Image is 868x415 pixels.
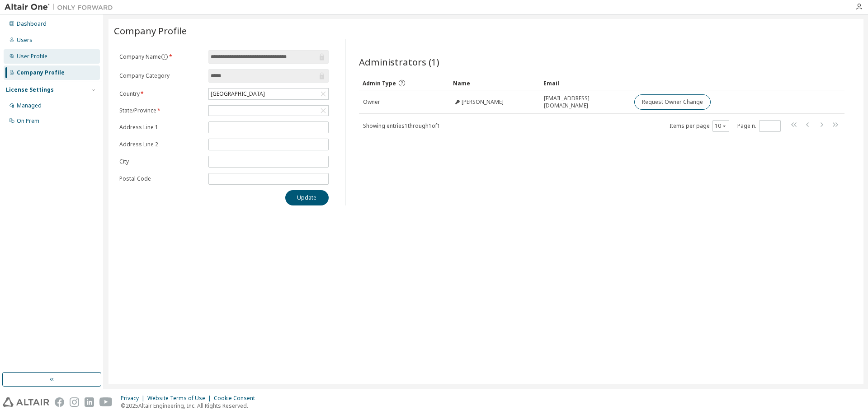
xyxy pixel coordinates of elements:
div: Email [543,76,627,90]
label: Postal Code [119,175,203,182]
span: [PERSON_NAME] [462,98,504,106]
label: State/Province [119,107,203,114]
span: Administrators (1) [359,56,439,68]
img: Altair One [5,3,118,12]
div: Name [453,76,536,90]
div: Dashboard [17,20,47,28]
img: instagram.svg [70,397,79,407]
button: Update [285,190,329,205]
label: Country [119,90,203,98]
span: Company Profile [114,24,187,37]
label: Company Category [119,72,203,79]
p: © 2025 Altair Engineering, Inc. All Rights Reserved. [121,402,260,410]
label: City [119,158,203,165]
div: Managed [17,102,42,109]
label: Address Line 2 [119,141,203,148]
label: Company Name [119,53,203,61]
img: youtube.svg [99,397,113,407]
img: altair_logo.svg [3,397,49,407]
div: [GEOGRAPHIC_DATA] [209,89,328,99]
button: Request Owner Change [634,94,711,110]
label: Address Line 1 [119,124,203,131]
div: License Settings [6,86,54,93]
span: Owner [363,98,380,106]
div: Website Terms of Use [147,395,214,402]
div: User Profile [17,53,47,60]
img: facebook.svg [55,397,64,407]
div: Company Profile [17,69,65,76]
div: Privacy [121,395,147,402]
div: Users [17,37,33,44]
div: [GEOGRAPHIC_DATA] [209,89,266,99]
span: Admin Type [363,79,396,87]
span: Items per page [670,120,729,132]
div: Cookie Consent [214,395,260,402]
button: information [161,53,168,61]
span: Showing entries 1 through 1 of 1 [363,122,440,130]
span: [EMAIL_ADDRESS][DOMAIN_NAME] [544,95,626,109]
button: 10 [715,122,727,130]
span: Page n. [737,120,781,132]
div: On Prem [17,117,39,125]
img: linkedin.svg [85,397,94,407]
